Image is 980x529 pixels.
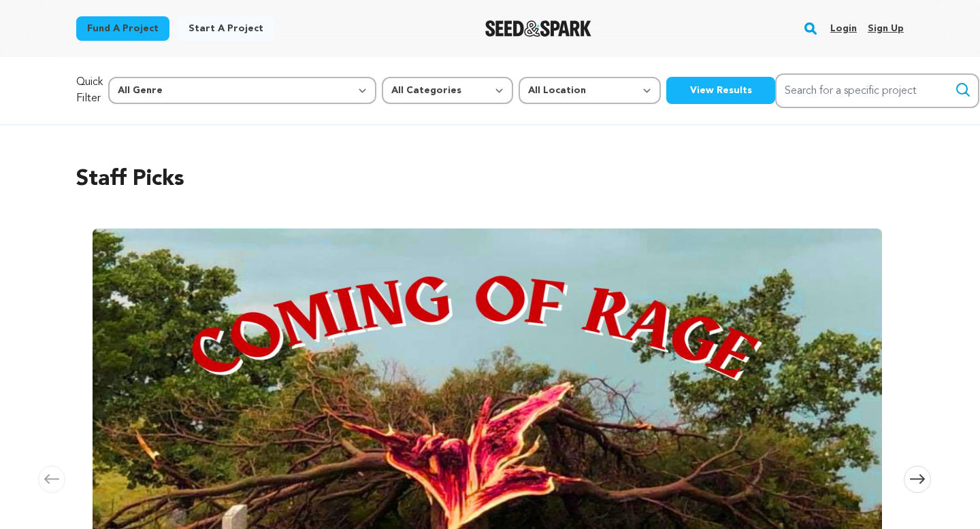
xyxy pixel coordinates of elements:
[775,73,979,108] input: Search for a specific project
[666,77,775,104] button: View Results
[76,163,904,196] h2: Staff Picks
[76,74,103,107] p: Quick Filter
[868,18,904,39] a: Sign up
[485,20,592,37] img: Seed&Spark Logo Dark Mode
[830,18,857,39] a: Login
[76,16,169,41] a: Fund a project
[178,16,274,41] a: Start a project
[485,20,592,37] a: Seed&Spark Homepage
